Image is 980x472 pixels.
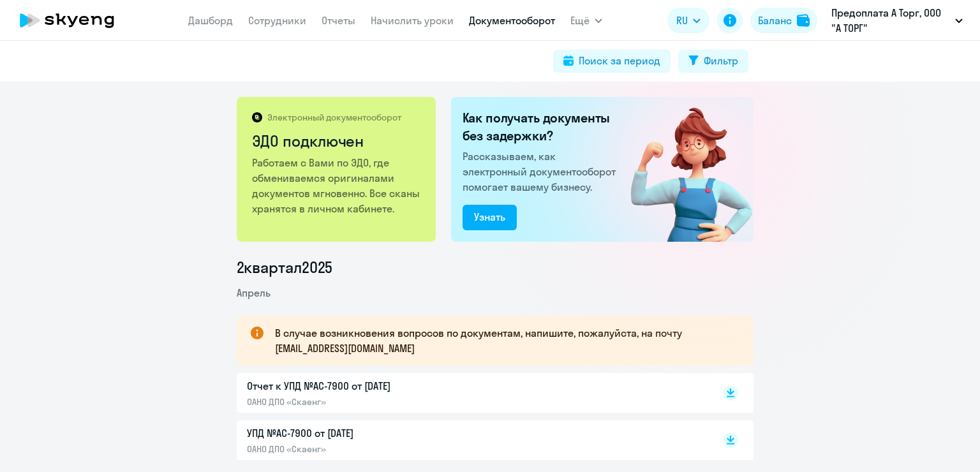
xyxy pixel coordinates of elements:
[825,5,969,36] button: Предоплата А Торг, ООО "А ТОРГ"
[579,53,660,68] div: Поиск за период
[275,325,731,356] p: В случае возникновения вопросов по документам, напишите, пожалуйста, на почту [EMAIL_ADDRESS][DOM...
[463,109,621,145] h2: Как получать документы без задержки?
[237,257,754,277] li: 2 квартал 2025
[247,443,515,455] p: ОАНО ДПО «Скаенг»
[553,50,671,73] button: Поиск за период
[750,8,817,33] button: Балансbalance
[463,205,517,230] button: Узнать
[610,97,754,242] img: connected
[237,286,271,299] span: Апрель
[188,14,233,27] a: Дашборд
[831,5,950,36] p: Предоплата А Торг, ООО "А ТОРГ"
[797,14,810,27] img: balance
[247,425,696,455] a: УПД №AC-7900 от [DATE]ОАНО ДПО «Скаенг»
[267,112,401,123] p: Электронный документооборот
[463,149,621,195] p: Рассказываем, как электронный документооборот помогает вашему бизнесу.
[758,13,792,28] div: Баланс
[667,8,709,33] button: RU
[248,14,306,27] a: Сотрудники
[247,378,696,408] a: Отчет к УПД №AC-7900 от [DATE]ОАНО ДПО «Скаенг»
[247,378,515,394] p: Отчет к УПД №AC-7900 от [DATE]
[252,155,422,216] p: Работаем с Вами по ЭДО, где обмениваемся оригиналами документов мгновенно. Все сканы хранятся в л...
[371,14,454,27] a: Начислить уроки
[322,14,355,27] a: Отчеты
[570,13,590,28] span: Ещё
[247,425,515,441] p: УПД №AC-7900 от [DATE]
[570,8,602,33] button: Ещё
[704,53,738,68] div: Фильтр
[676,13,688,28] span: RU
[252,131,422,151] h2: ЭДО подключен
[474,209,505,225] div: Узнать
[469,14,555,27] a: Документооборот
[678,50,748,73] button: Фильтр
[247,396,515,408] p: ОАНО ДПО «Скаенг»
